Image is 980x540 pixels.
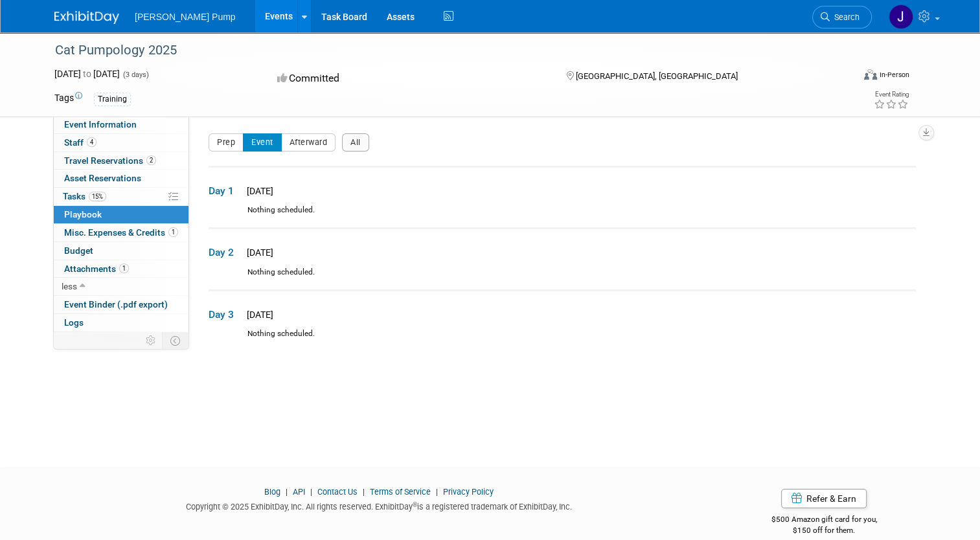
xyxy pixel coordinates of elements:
[209,245,241,260] span: Day 2
[209,184,241,198] span: Day 1
[54,69,120,79] span: [DATE] [DATE]
[94,93,131,106] div: Training
[209,267,916,289] div: Nothing scheduled.
[54,278,188,295] a: less
[443,487,494,497] a: Privacy Policy
[874,91,909,98] div: Event Rating
[63,191,106,201] span: Tasks
[864,69,877,80] img: Format-Inperson.png
[54,11,119,24] img: ExhibitDay
[81,69,93,79] span: to
[781,489,867,508] a: Refer & Earn
[264,487,280,497] a: Blog
[209,133,244,152] button: Prep
[140,332,163,349] td: Personalize Event Tab Strip
[163,332,189,349] td: Toggle Event Tabs
[64,137,97,148] span: Staff
[342,133,369,152] button: All
[281,133,336,152] button: Afterward
[64,299,168,309] span: Event Binder (.pdf export)
[243,247,273,258] span: [DATE]
[209,308,241,322] span: Day 3
[783,67,909,87] div: Event Format
[54,296,188,313] a: Event Binder (.pdf export)
[64,155,156,166] span: Travel Reservations
[54,91,82,106] td: Tags
[722,525,926,536] div: $150 off for them.
[64,245,93,256] span: Budget
[119,264,129,273] span: 1
[146,155,156,165] span: 2
[317,487,358,497] a: Contact Us
[54,314,188,332] a: Logs
[243,133,282,152] button: Event
[54,498,703,513] div: Copyright © 2025 ExhibitDay, Inc. All rights reserved. ExhibitDay is a registered trademark of Ex...
[89,192,106,201] span: 15%
[87,137,97,147] span: 4
[243,309,273,320] span: [DATE]
[54,152,188,170] a: Travel Reservations2
[54,170,188,187] a: Asset Reservations
[62,281,77,291] span: less
[370,487,431,497] a: Terms of Service
[243,186,273,196] span: [DATE]
[359,487,368,497] span: |
[54,260,188,278] a: Attachments1
[879,70,909,80] div: In-Person
[209,328,916,351] div: Nothing scheduled.
[209,205,916,227] div: Nothing scheduled.
[413,501,417,508] sup: ®
[54,206,188,223] a: Playbook
[830,12,860,22] span: Search
[433,487,441,497] span: |
[812,6,872,28] a: Search
[54,242,188,260] a: Budget
[64,209,102,219] span: Playbook
[64,119,137,129] span: Event Information
[122,71,149,79] span: (3 days)
[54,188,188,205] a: Tasks15%
[273,67,545,90] div: Committed
[135,12,236,22] span: [PERSON_NAME] Pump
[54,224,188,242] a: Misc. Expenses & Credits1
[64,173,141,183] span: Asset Reservations
[168,227,178,237] span: 1
[54,116,188,133] a: Event Information
[64,227,178,238] span: Misc. Expenses & Credits
[576,71,738,81] span: [GEOGRAPHIC_DATA], [GEOGRAPHIC_DATA]
[51,39,837,62] div: Cat Pumpology 2025
[64,317,84,328] span: Logs
[64,264,129,274] span: Attachments
[282,487,291,497] span: |
[307,487,315,497] span: |
[54,134,188,152] a: Staff4
[293,487,305,497] a: API
[889,5,913,29] img: Jake Sowders
[722,506,926,535] div: $500 Amazon gift card for you,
